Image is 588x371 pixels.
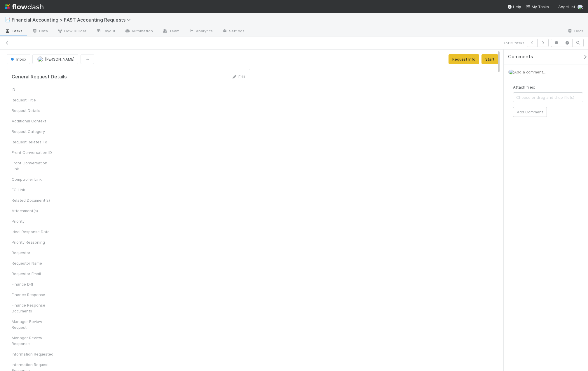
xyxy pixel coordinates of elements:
div: Request Category [12,129,55,134]
span: 1 of 12 tasks [504,40,524,46]
div: Priority Reasoning [12,239,55,245]
span: Financial Accounting > FAST Accounting Requests [12,17,134,23]
div: ID [12,87,55,92]
div: Request Title [12,97,55,103]
button: Start [481,54,498,64]
button: Add Comment [513,107,547,117]
span: My Tasks [526,4,549,9]
span: AngelList [558,4,575,9]
div: Request Details [12,108,55,113]
span: [PERSON_NAME] [45,57,74,61]
button: [PERSON_NAME] [32,54,78,64]
div: Help [507,4,521,10]
div: Finance Response Documents [12,302,55,314]
a: Data [27,27,53,36]
h5: General Request Details [12,74,67,80]
div: Attachment(s) [12,208,55,214]
a: Edit [231,74,245,79]
div: Request Relates To [12,139,55,145]
div: Requestor [12,250,55,256]
label: Attach files: [513,84,535,90]
div: Requestor Email [12,271,55,277]
div: Finance DRI [12,281,55,287]
img: avatar_c0d2ec3f-77e2-40ea-8107-ee7bdb5edede.png [577,4,583,10]
a: Settings [217,27,249,36]
span: Tasks [5,28,23,34]
img: logo-inverted-e16ddd16eac7371096b0.svg [5,2,43,12]
div: Finance Response [12,292,55,298]
div: Priority [12,218,55,224]
div: Information Requested [12,351,55,357]
div: Additional Context [12,118,55,124]
span: Add a comment... [514,70,546,74]
div: Manager Review Response [12,335,55,347]
a: Team [158,27,184,36]
button: Inbox [7,54,30,64]
span: Inbox [9,57,26,61]
span: Flow Builder [57,28,86,34]
div: Related Document(s) [12,197,55,203]
span: 📑 [5,17,11,22]
a: Docs [563,27,588,36]
img: avatar_c0d2ec3f-77e2-40ea-8107-ee7bdb5edede.png [37,56,43,62]
a: Automation [120,27,158,36]
div: Front Conversation Link [12,160,55,172]
div: Ideal Response Date [12,229,55,235]
button: Request Info [449,54,479,64]
span: Choose or drag and drop file(s) [513,93,583,102]
a: My Tasks [526,4,549,10]
div: Manager Review Request [12,319,55,330]
a: Analytics [184,27,217,36]
div: Comptroller Link [12,176,55,182]
a: Layout [91,27,120,36]
div: Front Conversation ID [12,150,55,155]
div: Requestor Name [12,260,55,266]
img: avatar_c0d2ec3f-77e2-40ea-8107-ee7bdb5edede.png [508,69,514,75]
div: FC Link [12,187,55,193]
a: Flow Builder [53,27,91,36]
span: Comments [508,54,533,60]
